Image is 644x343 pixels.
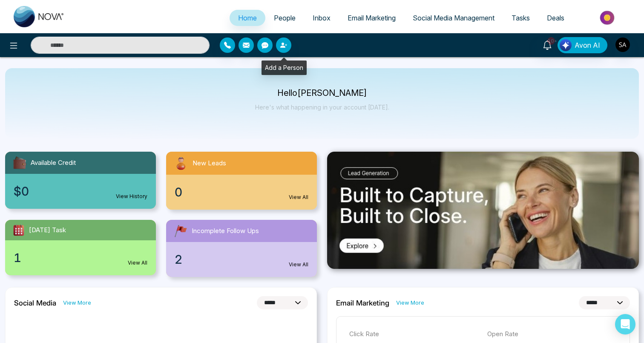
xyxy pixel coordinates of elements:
[304,10,339,26] a: Inbox
[274,14,296,22] span: People
[14,299,56,307] h2: Social Media
[577,8,639,27] img: Market-place.gif
[547,37,555,45] span: 10+
[487,329,617,339] p: Open Rate
[175,183,182,201] span: 0
[615,37,630,52] img: User Avatar
[161,152,322,210] a: New Leads0View All
[193,159,226,168] span: New Leads
[537,37,558,52] a: 10+
[31,158,76,168] span: Available Credit
[560,39,572,51] img: Lead Flow
[255,104,389,111] p: Here's what happening in your account [DATE].
[238,14,257,22] span: Home
[29,225,66,235] span: [DATE] Task
[538,10,573,26] a: Deals
[313,14,331,22] span: Inbox
[14,182,29,200] span: $0
[413,14,494,22] span: Social Media Management
[289,261,308,268] a: View All
[265,10,304,26] a: People
[336,299,389,307] h2: Email Marketing
[128,259,147,267] a: View All
[161,220,322,277] a: Incomplete Follow Ups2View All
[12,223,26,237] img: todayTask.svg
[230,10,265,26] a: Home
[262,61,307,75] div: Add a Person
[14,249,21,267] span: 1
[348,14,396,22] span: Email Marketing
[255,89,389,97] p: Hello [PERSON_NAME]
[327,152,639,269] img: .
[63,299,91,307] a: View More
[175,251,182,268] span: 2
[289,193,308,201] a: View All
[173,155,189,171] img: newLeads.svg
[547,14,564,22] span: Deals
[349,329,479,339] p: Click Rate
[116,193,147,200] a: View History
[339,10,404,26] a: Email Marketing
[173,223,188,239] img: followUps.svg
[503,10,538,26] a: Tasks
[404,10,503,26] a: Social Media Management
[12,155,27,170] img: availableCredit.svg
[396,299,424,307] a: View More
[575,40,600,50] span: Avon AI
[615,314,635,334] div: Open Intercom Messenger
[14,6,65,27] img: Nova CRM Logo
[512,14,530,22] span: Tasks
[192,226,259,236] span: Incomplete Follow Ups
[558,37,607,53] button: Avon AI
